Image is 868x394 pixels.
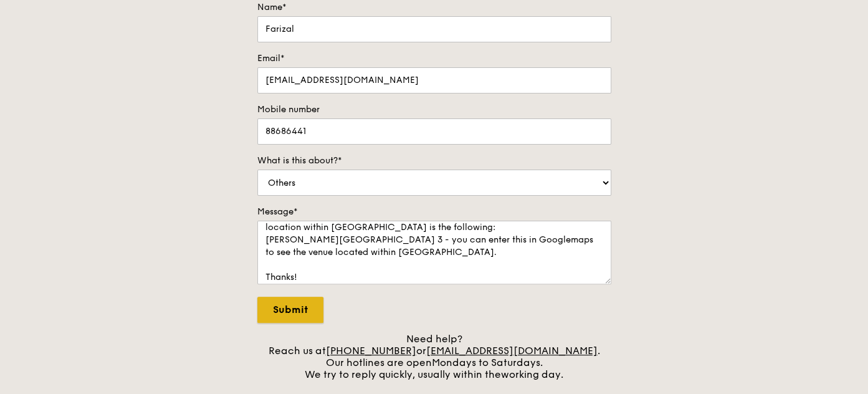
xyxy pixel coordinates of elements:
div: Need help? Reach us at or . Our hotlines are open We try to reply quickly, usually within the [257,333,611,380]
span: working day. [501,368,563,380]
input: Submit [257,297,323,323]
a: [EMAIL_ADDRESS][DOMAIN_NAME] [426,345,598,357]
label: Email* [257,52,611,65]
label: What is this about?* [257,155,611,167]
span: Mondays to Saturdays. [432,357,543,368]
a: [PHONE_NUMBER] [326,345,416,357]
label: Name* [257,1,611,14]
label: Message* [257,206,611,218]
label: Mobile number [257,103,611,116]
